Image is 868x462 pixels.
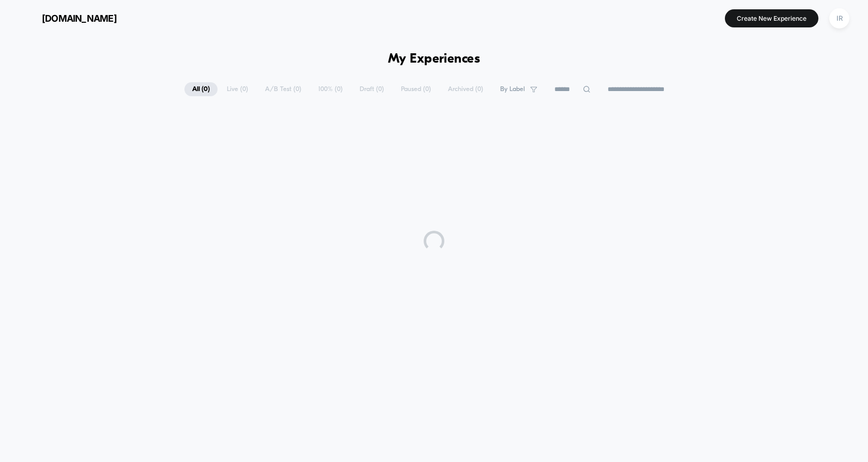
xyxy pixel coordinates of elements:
span: [DOMAIN_NAME] [42,13,117,24]
span: By Label [500,85,525,93]
button: Create New Experience [725,9,818,27]
button: IR [826,8,853,29]
h1: My Experiences [388,52,481,67]
span: All ( 0 ) [184,82,218,96]
div: IR [829,8,849,28]
button: [DOMAIN_NAME] [16,10,120,26]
